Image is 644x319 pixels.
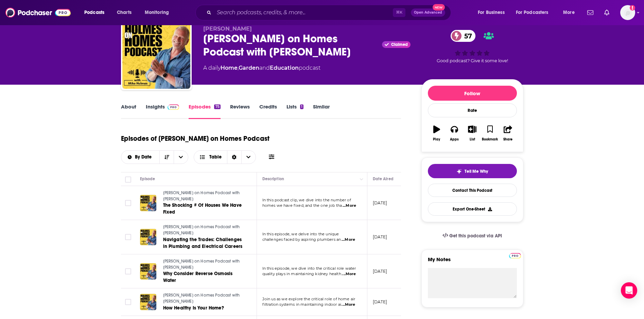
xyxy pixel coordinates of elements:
[168,104,179,110] img: Podchaser Pro
[433,137,440,141] div: Play
[140,175,155,183] div: Episode
[121,103,136,119] a: About
[393,8,405,17] span: ⌘ K
[342,302,355,307] span: ...More
[163,190,240,201] span: [PERSON_NAME] on Homes Podcast with [PERSON_NAME]
[163,202,242,215] span: The Shocking # Of Houses We Have Fixed
[262,203,342,208] span: homes we have fixed, and the one job tha
[239,65,259,71] a: Garden
[262,175,284,183] div: Description
[428,202,517,216] button: Export One-Sheet
[262,198,351,202] span: In this podcast clip, we dive into the number of
[456,169,462,174] img: tell me why sparkle
[358,175,366,183] button: Column Actions
[342,271,356,277] span: ...More
[428,121,446,146] button: Play
[621,282,637,299] div: Open Intercom Messenger
[342,237,355,242] span: ...More
[80,7,113,18] button: open menu
[163,305,224,311] span: How Healthy Is Your Home?
[209,155,222,159] span: Table
[214,7,393,18] input: Search podcasts, credits, & more...
[558,7,583,18] button: open menu
[516,8,549,17] span: For Podcasters
[112,7,136,18] a: Charts
[620,5,635,20] span: Logged in as billthrelkeld
[437,58,508,63] span: Good podcast? Give it some love!
[125,200,131,206] span: Toggle select row
[125,268,131,274] span: Toggle select row
[163,270,245,284] a: Why Consider Reverse Osmosis Water
[262,237,341,242] span: challenges faced by aspiring plumbers an
[5,6,71,19] img: Podchaser - Follow, Share and Rate Podcasts
[630,5,635,11] svg: Add a profile image
[457,30,475,42] span: 57
[373,268,387,274] p: [DATE]
[203,26,252,32] span: [PERSON_NAME]
[146,103,179,119] a: InsightsPodchaser Pro
[227,151,241,164] div: Sort Direction
[121,134,269,143] h1: Episodes of [PERSON_NAME] on Homes Podcast
[194,150,256,164] button: Choose View
[343,203,356,208] span: ...More
[478,8,505,17] span: For Business
[163,259,240,270] span: [PERSON_NAME] on Homes Podcast with [PERSON_NAME]
[163,236,245,250] a: Navigating the Trades: Challenges in Plumbing and Electrical Careers
[509,252,521,258] a: Pro website
[482,137,498,141] div: Bookmark
[620,5,635,20] img: User Profile
[465,169,488,174] span: Tell Me Why
[451,30,475,42] a: 57
[414,11,442,14] span: Open Advanced
[411,9,445,17] button: Open AdvancedNew
[421,26,523,68] div: 57Good podcast? Give it some love!
[84,8,104,17] span: Podcasts
[163,271,233,283] span: Why Consider Reverse Osmosis Water
[437,228,508,244] a: Get this podcast via API
[373,234,387,240] p: [DATE]
[262,271,342,276] span: quality plays in maintaining kidney health.
[270,65,299,71] a: Education
[145,8,169,17] span: Monitoring
[463,121,481,146] button: List
[163,258,245,270] a: [PERSON_NAME] on Homes Podcast with [PERSON_NAME]
[481,121,499,146] button: Bookmark
[470,137,475,141] div: List
[163,190,245,202] a: [PERSON_NAME] on Homes Podcast with [PERSON_NAME]
[163,293,240,304] span: [PERSON_NAME] on Homes Podcast with [PERSON_NAME]
[203,64,320,72] div: A daily podcast
[509,253,521,258] img: Podchaser Pro
[259,103,277,119] a: Credits
[122,21,190,89] img: Holmes on Homes Podcast with Mike Holmes
[391,43,408,46] span: Claimed
[230,103,250,119] a: Reviews
[125,234,131,240] span: Toggle select row
[313,103,330,119] a: Similar
[238,65,239,71] span: ,
[262,232,339,236] span: In this episode, we delve into the unique
[140,7,178,18] button: open menu
[125,299,131,305] span: Toggle select row
[121,155,160,159] button: open menu
[428,86,517,101] button: Follow
[221,65,238,71] a: Home
[189,103,220,119] a: Episodes75
[202,5,457,20] div: Search podcasts, credits, & more...
[373,200,387,206] p: [DATE]
[428,103,517,117] div: Rate
[446,121,463,146] button: Apps
[602,7,612,18] a: Show notifications dropdown
[473,7,513,18] button: open menu
[428,184,517,197] a: Contact This Podcast
[373,175,394,183] div: Date Aired
[163,305,245,312] a: How Healthy Is Your Home?
[163,224,245,236] a: [PERSON_NAME] on Homes Podcast with [PERSON_NAME]
[163,202,245,216] a: The Shocking # Of Houses We Have Fixed
[428,256,517,268] label: My Notes
[286,103,303,119] a: Lists1
[262,266,356,271] span: In this episode, we dive into the critical role water
[300,104,303,109] div: 1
